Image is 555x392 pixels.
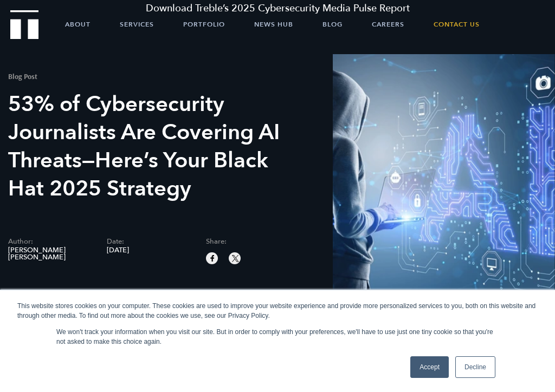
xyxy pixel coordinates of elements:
img: facebook sharing button [208,253,217,263]
a: News Hub [254,11,293,38]
span: Date: [107,238,189,245]
a: Treble Homepage [11,11,38,38]
a: Careers [372,11,404,38]
a: Accept [410,356,449,378]
a: Decline [455,356,495,378]
mark: Blog Post [8,71,37,81]
h1: 53% of Cybersecurity Journalists Are Covering AI Threats—Here’s Your Black Hat 2025 Strategy [8,90,305,203]
img: twitter sharing button [230,253,240,263]
a: Portfolio [183,11,225,38]
span: Author: [8,238,91,245]
a: Services [120,11,154,38]
span: [PERSON_NAME] [PERSON_NAME] [8,247,91,261]
a: Blog [322,11,343,38]
a: Contact Us [434,11,480,38]
p: We won't track your information when you visit our site. But in order to comply with your prefere... [56,327,499,347]
a: About [65,11,91,38]
div: This website stores cookies on your computer. These cookies are used to improve your website expe... [17,301,538,321]
img: Treble logo [10,10,39,40]
span: Share: [206,238,288,245]
span: [DATE] [107,247,189,254]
